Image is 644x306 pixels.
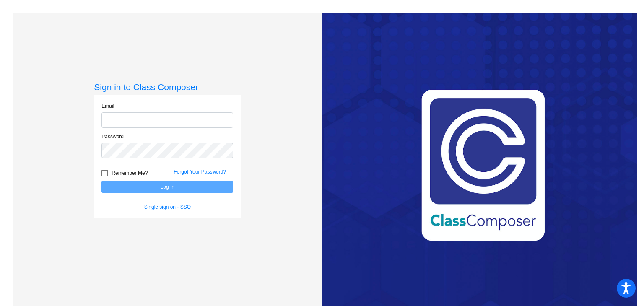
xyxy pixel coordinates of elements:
[101,181,233,193] button: Log In
[174,169,226,175] a: Forgot Your Password?
[112,168,148,178] span: Remember Me?
[101,102,114,110] label: Email
[144,204,191,210] a: Single sign on - SSO
[94,82,241,92] h3: Sign in to Class Composer
[101,133,124,140] label: Password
